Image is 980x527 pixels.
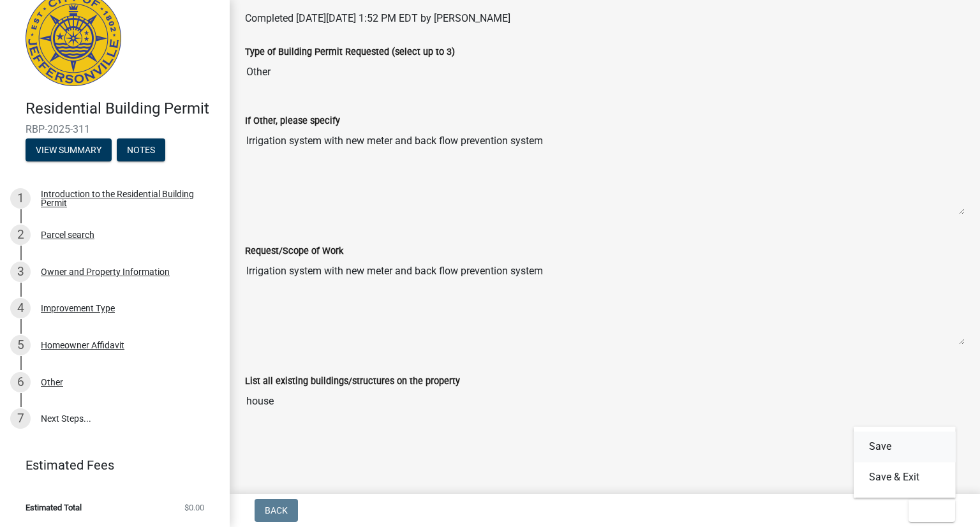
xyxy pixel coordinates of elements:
[26,100,219,118] h4: Residential Building Permit
[10,262,31,282] div: 3
[854,426,956,498] div: Exit
[245,377,460,386] label: List all existing buildings/structures on the property
[41,189,209,207] div: Introduction to the Residential Building Permit
[245,247,343,256] label: Request/Scope of Work
[10,372,31,392] div: 6
[26,138,112,161] button: View Summary
[10,452,209,478] a: Estimated Fees
[265,505,288,516] span: Back
[10,408,31,429] div: 7
[245,258,965,345] textarea: Irrigation system with new meter and back flow prevention system
[41,341,124,350] div: Homeowner Affidavit
[26,123,204,135] span: RBP-2025-311
[255,499,298,522] button: Back
[10,298,31,318] div: 4
[117,145,165,156] wm-modal-confirm: Notes
[117,138,165,161] button: Notes
[245,128,965,215] textarea: Irrigation system with new meter and back flow prevention system
[26,503,82,512] span: Estimated Total
[26,145,112,156] wm-modal-confirm: Summary
[184,503,204,512] span: $0.00
[245,48,455,57] label: Type of Building Permit Requested (select up to 3)
[245,12,510,24] span: Completed [DATE][DATE] 1:52 PM EDT by [PERSON_NAME]
[10,188,31,209] div: 1
[10,335,31,355] div: 5
[919,505,937,516] span: Exit
[41,230,94,239] div: Parcel search
[854,431,956,462] button: Save
[854,462,956,493] button: Save & Exit
[245,117,340,126] label: If Other, please specify
[41,304,115,313] div: Improvement Type
[41,267,170,276] div: Owner and Property Information
[10,225,31,245] div: 2
[41,378,63,387] div: Other
[909,499,955,522] button: Exit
